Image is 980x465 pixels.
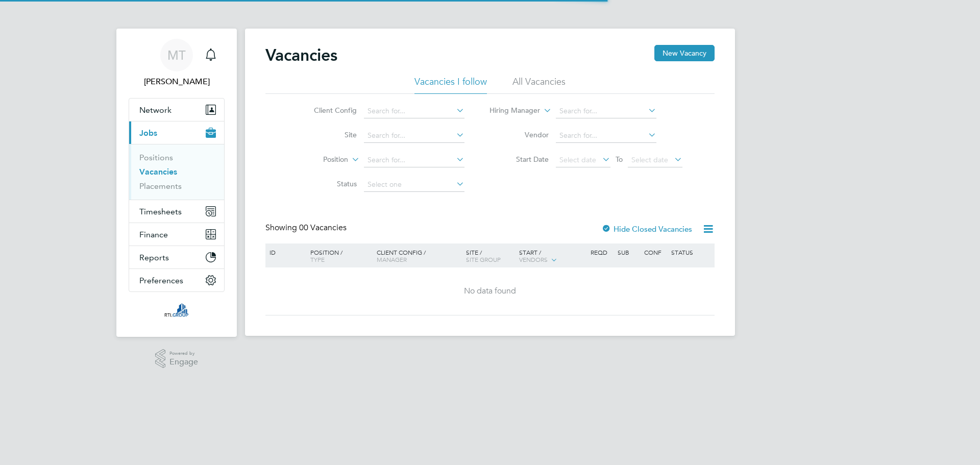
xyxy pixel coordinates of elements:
span: Timesheets [139,207,182,216]
input: Search for... [364,129,464,143]
span: Powered by [169,349,198,358]
div: Client Config / [374,243,463,268]
span: Preferences [139,276,183,285]
span: Manager [377,255,407,263]
div: Status [669,243,713,261]
input: Search for... [364,104,464,118]
label: Hide Closed Vacancies [601,224,692,234]
h2: Vacancies [265,45,337,65]
span: Network [139,105,171,115]
button: Preferences [129,269,224,291]
a: MT[PERSON_NAME] [129,39,225,88]
button: Reports [129,246,224,268]
span: Site Group [466,255,501,263]
li: All Vacancies [512,76,566,94]
span: Jobs [139,128,157,138]
a: Positions [139,153,173,162]
a: Placements [139,181,182,191]
span: MT [167,48,186,62]
label: Vendor [490,130,549,139]
a: Go to home page [129,302,225,319]
span: Vendors [519,255,548,263]
button: Jobs [129,121,224,144]
div: Sub [615,243,642,261]
span: Reports [139,253,169,262]
label: Start Date [490,155,549,164]
div: Position / [303,243,374,268]
span: Select date [631,155,668,164]
input: Select one [364,178,464,192]
div: ID [267,243,303,261]
input: Search for... [364,153,464,167]
label: Hiring Manager [481,106,540,116]
nav: Main navigation [116,29,237,337]
button: Finance [129,223,224,246]
li: Vacancies I follow [414,76,487,94]
label: Status [298,179,357,188]
button: Network [129,99,224,121]
span: Type [310,255,325,263]
input: Search for... [556,129,656,143]
span: Engage [169,358,198,366]
img: recgroupltd-logo-retina.png [163,302,190,319]
input: Search for... [556,104,656,118]
label: Site [298,130,357,139]
div: Reqd [588,243,615,261]
span: Finance [139,230,168,239]
span: 00 Vacancies [299,223,347,233]
label: Position [289,155,348,165]
div: Jobs [129,144,224,200]
button: Timesheets [129,200,224,223]
span: Melissa Tiley [129,76,225,88]
label: Client Config [298,106,357,115]
div: No data found [267,286,713,297]
a: Powered byEngage [155,349,199,369]
div: Site / [463,243,517,268]
span: Select date [559,155,596,164]
div: Showing [265,223,349,233]
div: Start / [517,243,588,269]
button: New Vacancy [654,45,715,61]
div: Conf [642,243,668,261]
span: To [612,153,626,166]
a: Vacancies [139,167,177,177]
